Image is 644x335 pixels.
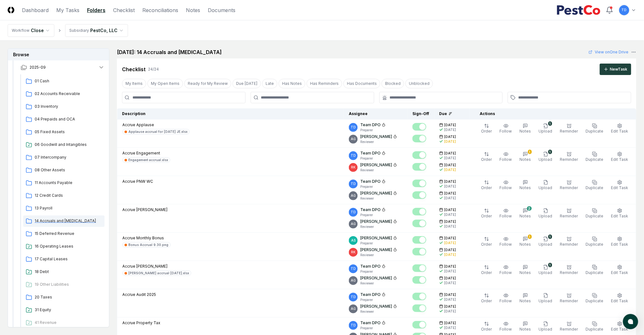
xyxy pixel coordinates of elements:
p: Team DPO [360,207,381,213]
span: Notes [520,327,531,332]
p: Preparer [360,184,386,189]
span: Upload [539,298,552,303]
button: Ready for My Review [184,79,231,88]
button: 1Upload [538,263,554,277]
button: atlas-launcher [623,314,638,329]
span: [DATE] [444,304,456,309]
span: Duplicate [586,185,604,190]
span: Duplicate [586,242,604,247]
button: Order [480,122,493,135]
button: Edit Task [610,122,630,135]
div: New Task [610,66,627,72]
button: Duplicate [585,179,605,192]
a: [PERSON_NAME] accrual [DATE].xlsx [122,270,191,276]
button: Mark complete [412,264,426,272]
button: Follow [498,179,513,192]
button: Edit Task [610,150,630,164]
span: [DATE] [444,191,456,196]
p: Accrue Engagement [122,150,170,156]
div: [DATE] [444,224,456,229]
button: Order [480,207,493,220]
button: Duplicate [585,235,605,249]
a: 20 Taxes [23,292,105,303]
h3: Browse [8,49,109,60]
span: 12 Credit Cards [35,193,102,198]
a: 08 Other Assets [23,165,105,176]
p: Team DPO [360,263,381,269]
span: [DATE] [444,123,456,127]
button: Duplicate [585,207,605,220]
button: Unblocked [405,79,433,88]
span: Reminder [560,157,578,162]
span: Notes [520,270,531,275]
div: 1 [548,150,552,154]
button: Edit Task [610,320,630,333]
button: Blocked [382,79,404,88]
button: Mark complete [412,276,426,284]
a: 12 Credit Cards [23,190,105,202]
span: Duplicate [586,327,604,332]
span: Order [481,327,492,332]
div: Applause accrual for [DATE] JE.xlsx [128,129,187,134]
p: Accrue [PERSON_NAME] [122,207,167,213]
button: Edit Task [610,207,630,220]
p: Preparer [360,213,386,217]
p: Reviewer [360,281,397,286]
span: Edit Task [611,185,628,190]
p: [PERSON_NAME] [360,235,392,241]
span: 31 Equity [35,307,102,313]
span: Follow [500,270,512,275]
span: Duplicate [586,214,604,218]
span: TD [622,8,627,12]
p: [PERSON_NAME] [360,304,392,309]
button: Mark complete [412,293,426,300]
span: Notes [520,214,531,218]
button: NewTask [600,64,631,75]
button: Notes [519,263,532,277]
span: Upload [539,270,552,275]
div: 1 [548,121,552,126]
button: Has Reminders [307,79,342,88]
p: Reviewer [360,253,397,257]
span: Edit Task [611,242,628,247]
div: Subsidiary [69,28,89,33]
span: Upload [539,185,552,190]
button: Mark complete [412,151,426,159]
p: Preparer [360,269,386,274]
th: Assignee [344,108,407,120]
span: TD [351,125,356,130]
span: 19 Other Liabilities [35,282,102,287]
span: Follow [500,185,512,190]
span: Follow [500,298,512,303]
span: Order [481,214,492,218]
span: Duplicate [586,298,604,303]
span: 11 Accounts Payable [35,180,102,186]
p: Accrue PNW WC [122,179,153,184]
span: [DATE] [444,264,456,269]
div: [DATE] [444,241,456,245]
div: 1 [528,150,532,154]
button: Mark complete [412,191,426,199]
span: [DATE] [444,151,456,156]
div: 1 [548,235,552,239]
p: [PERSON_NAME] [360,134,392,140]
button: Upload [538,207,554,220]
button: Notes [519,292,532,305]
span: Follow [500,327,512,332]
span: Upload [539,327,552,332]
p: [PERSON_NAME] [360,275,392,281]
div: Due [439,111,465,117]
div: 24 / 24 [148,66,159,72]
button: Late [262,79,277,88]
button: Follow [498,235,513,249]
span: Duplicate [586,270,604,275]
button: Mark complete [412,220,426,227]
div: [DATE] [444,297,456,302]
p: Accrue Applause [122,122,190,128]
button: Upload [538,292,554,305]
button: 2Notes [519,207,532,220]
span: Upload [539,214,552,218]
a: 16 Operating Leases [23,241,105,252]
button: Mark complete [412,236,426,244]
button: Duplicate [585,292,605,305]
